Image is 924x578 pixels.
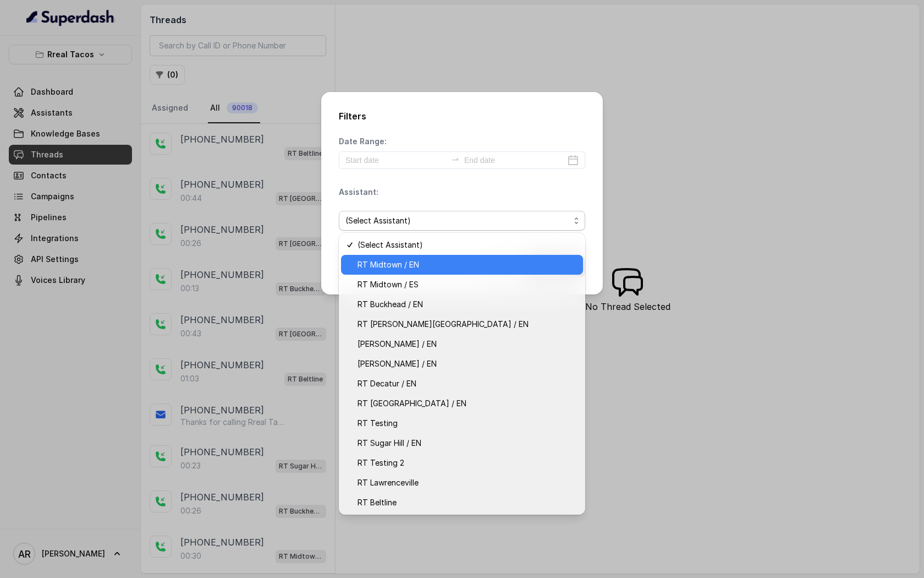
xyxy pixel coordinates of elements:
span: [PERSON_NAME] / EN [358,357,576,370]
span: RT Testing 2 [358,456,576,470]
span: RT Midtown / ES [358,278,576,291]
span: RT Midtown / EN [358,258,576,271]
span: RT Beltline [358,496,576,509]
div: (Select Assistant) [339,233,585,515]
span: RT [PERSON_NAME][GEOGRAPHIC_DATA] / EN [358,318,576,331]
span: RT [GEOGRAPHIC_DATA] / EN [358,397,576,410]
span: RT Lawrenceville [358,476,576,489]
span: (Select Assistant) [345,214,570,227]
span: RT Testing [358,417,576,430]
span: [PERSON_NAME] / EN [358,337,576,351]
span: RT Sugar Hill / EN [358,437,576,450]
button: (Select Assistant) [339,211,585,231]
span: RT Decatur / EN [358,377,576,390]
span: RT Buckhead / EN [358,298,576,311]
span: (Select Assistant) [358,238,576,252]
